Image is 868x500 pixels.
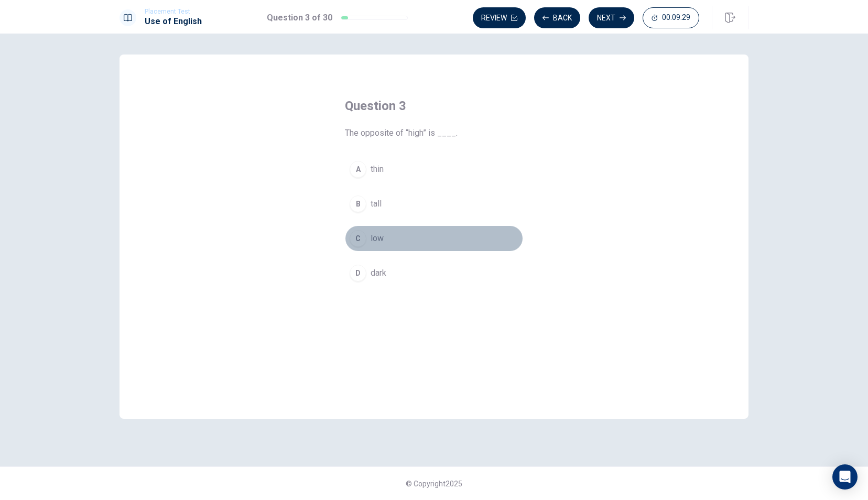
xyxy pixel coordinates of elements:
[832,464,858,490] div: Open Intercom Messenger
[345,225,523,252] button: Clow
[345,191,523,217] button: Btall
[473,7,526,28] button: Review
[345,97,523,114] h4: Question 3
[350,195,366,212] div: B
[267,12,332,24] h1: Question 3 of 30
[643,7,699,28] button: 00:09:29
[371,232,384,245] span: low
[145,15,202,28] h1: Use of English
[371,163,384,176] span: thin
[345,260,523,286] button: Ddark
[350,265,366,281] div: D
[345,127,523,139] span: The opposite of “high” is ____.
[350,161,366,178] div: A
[406,480,462,488] span: © Copyright 2025
[350,230,366,247] div: C
[345,156,523,182] button: Athin
[589,7,634,28] button: Next
[371,198,382,210] span: tall
[662,14,690,22] span: 00:09:29
[534,7,580,28] button: Back
[145,8,202,15] span: Placement Test
[371,267,386,279] span: dark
